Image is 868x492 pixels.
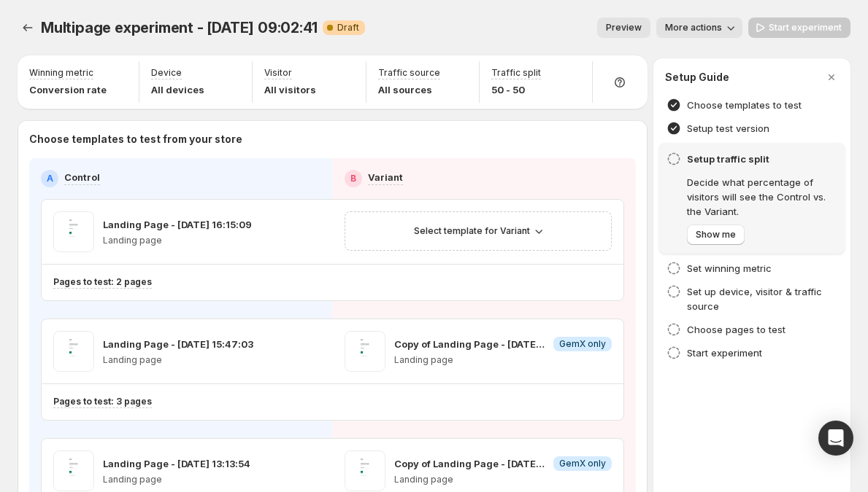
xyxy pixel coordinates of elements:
[394,337,548,351] p: Copy of Landing Page - [DATE] 15:47:03
[394,456,548,471] p: Copy of Landing Page - [DATE] 13:13:54
[597,17,650,38] button: Preview
[378,67,440,79] p: Traffic source
[29,132,636,147] p: Choose templates to test from your store
[606,22,642,34] span: Preview
[53,331,94,372] img: Landing Page - Nov 23, 15:47:03
[687,152,837,166] h4: Setup traffic split
[151,67,182,79] p: Device
[687,224,745,245] button: Show me
[491,67,541,79] p: Traffic split
[103,217,252,232] p: Landing Page - [DATE] 16:15:09
[29,67,93,79] p: Winning metric
[687,98,802,112] h4: Choose templates to test
[103,235,252,246] p: Landing page
[687,284,837,313] h4: Set up device, visitor & traffic source
[337,22,359,34] span: Draft
[378,82,440,97] p: All sources
[103,337,253,351] p: Landing Page - [DATE] 15:47:03
[264,67,292,79] p: Visitor
[368,170,403,184] p: Variant
[414,225,530,237] span: Select template for Variant
[151,82,204,97] p: All devices
[41,19,317,36] span: Multipage experiment - [DATE] 09:02:41
[687,345,762,360] h4: Start experiment
[345,331,385,372] img: Copy of Landing Page - Nov 23, 15:47:03
[665,70,729,85] h3: Setup Guide
[687,322,786,337] h4: Choose pages to test
[559,338,606,350] span: GemX only
[53,211,94,252] img: Landing Page - Nov 28, 16:15:09
[665,22,722,34] span: More actions
[29,82,107,97] p: Conversion rate
[394,474,612,485] p: Landing page
[687,261,772,276] h4: Set winning metric
[53,450,94,491] img: Landing Page - Aug 1, 13:13:54
[103,474,250,485] p: Landing page
[394,354,612,366] p: Landing page
[491,82,541,97] p: 50 - 50
[53,396,152,407] p: Pages to test: 3 pages
[103,354,253,366] p: Landing page
[818,421,853,456] div: Open Intercom Messenger
[405,221,550,241] button: Select template for Variant
[687,121,769,136] h4: Setup test version
[264,82,316,97] p: All visitors
[18,17,38,38] button: Experiments
[345,450,385,491] img: Copy of Landing Page - Aug 1, 13:13:54
[350,173,356,184] h2: B
[656,17,742,38] button: More actions
[687,175,837,219] p: Decide what percentage of visitors will see the Control vs. the Variant.
[64,170,100,184] p: Control
[559,458,606,469] span: GemX only
[53,276,152,288] p: Pages to test: 2 pages
[696,229,736,241] span: Show me
[103,456,250,471] p: Landing Page - [DATE] 13:13:54
[47,173,53,184] h2: A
